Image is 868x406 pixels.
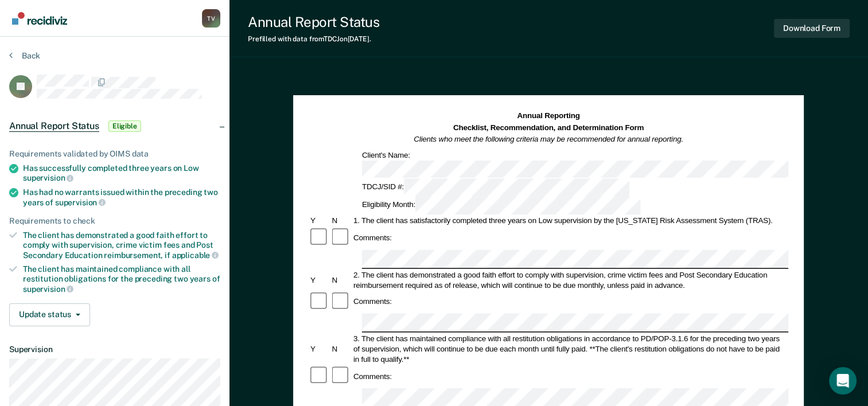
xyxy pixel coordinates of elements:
[352,216,788,226] div: 1. The client has satisfactorily completed three years on Low supervision by the [US_STATE] Risk ...
[23,231,220,260] div: The client has demonstrated a good faith effort to comply with supervision, crime victim fees and...
[248,14,379,30] div: Annual Report Status
[330,216,352,226] div: N
[829,367,857,395] div: Open Intercom Messenger
[202,9,220,28] button: Profile dropdown button
[352,333,788,364] div: 3. The client has maintained compliance with all restitution obligations in accordance to PD/POP-...
[248,35,379,43] div: Prefilled with data from TDCJ on [DATE] .
[330,343,352,354] div: N
[360,179,631,197] div: TDCJ/SID #:
[9,345,220,354] dt: Supervision
[9,120,99,132] span: Annual Report Status
[309,216,330,226] div: Y
[352,296,394,307] div: Comments:
[330,275,352,285] div: N
[108,120,141,132] span: Eligible
[9,50,40,61] button: Back
[23,264,220,294] div: The client has maintained compliance with all restitution obligations for the preceding two years of
[352,371,394,381] div: Comments:
[352,270,788,290] div: 2. The client has demonstrated a good faith effort to comply with supervision, crime victim fees ...
[352,233,394,243] div: Comments:
[453,123,644,132] strong: Checklist, Recommendation, and Determination Form
[9,216,220,226] div: Requirements to check
[9,149,220,159] div: Requirements validated by OIMS data
[774,19,850,38] button: Download Form
[9,303,90,326] button: Update status
[360,197,643,214] div: Eligibility Month:
[309,343,330,354] div: Y
[23,173,73,182] span: supervision
[517,112,580,120] strong: Annual Reporting
[23,284,73,294] span: supervision
[12,12,67,25] img: Recidiviz
[309,275,330,285] div: Y
[55,198,106,207] span: supervision
[414,135,684,143] em: Clients who meet the following criteria may be recommended for annual reporting.
[23,188,220,207] div: Has had no warrants issued within the preceding two years of
[172,251,219,260] span: applicable
[23,163,220,183] div: Has successfully completed three years on Low
[202,9,220,28] div: T V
